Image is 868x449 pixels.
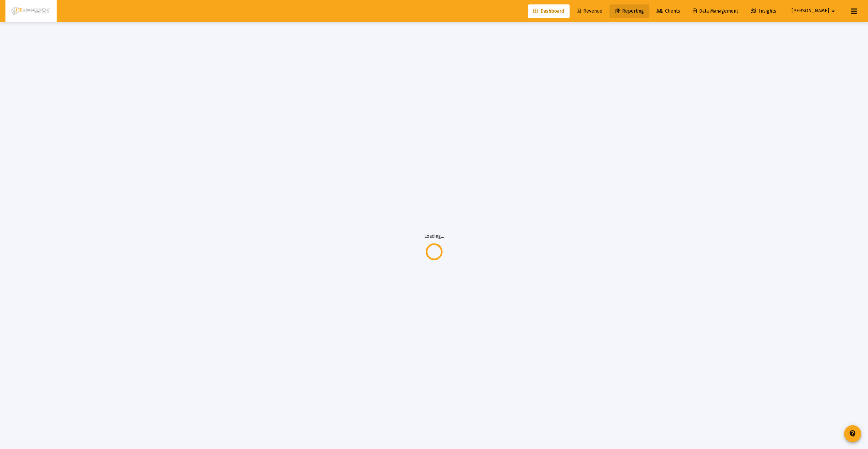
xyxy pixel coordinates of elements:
[693,8,738,14] span: Data Management
[533,8,564,14] span: Dashboard
[609,4,649,18] a: Reporting
[577,8,602,14] span: Revenue
[792,8,829,14] span: [PERSON_NAME]
[829,4,837,18] mat-icon: arrow_drop_down
[657,8,680,14] span: Clients
[745,4,782,18] a: Insights
[783,4,845,18] button: [PERSON_NAME]
[687,4,744,18] a: Data Management
[651,4,686,18] a: Clients
[849,430,857,438] mat-icon: contact_support
[615,8,644,14] span: Reporting
[571,4,608,18] a: Revenue
[11,4,52,18] img: Dashboard
[528,4,570,18] a: Dashboard
[751,8,776,14] span: Insights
